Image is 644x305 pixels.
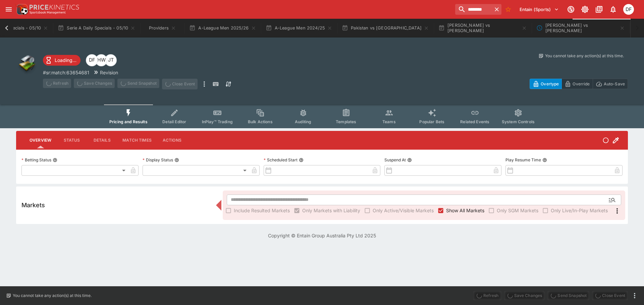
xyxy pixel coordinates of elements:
[100,69,118,76] p: Revision
[631,292,639,300] button: more
[338,19,433,37] button: Pakistan vs [GEOGRAPHIC_DATA]
[407,158,412,162] button: Suspend At
[502,119,535,124] span: System Controls
[446,207,484,214] span: Show All Markets
[561,79,593,89] button: Override
[16,53,38,74] img: other.png
[593,79,628,89] button: Auto-Save
[234,207,290,214] span: Include Resulted Markets
[15,3,28,16] img: PriceKinetics Logo
[109,119,148,124] span: Pricing and Results
[95,54,107,66] div: Harry Walker
[505,157,541,163] p: Play Resume Time
[455,4,492,15] input: search
[202,119,233,124] span: InPlay™ Trading
[373,207,434,214] span: Only Active/Visible Markets
[21,157,51,163] p: Betting Status
[530,79,562,89] button: Overtype
[302,207,360,214] span: Only Markets with Liability
[606,194,618,206] button: Open
[497,207,538,214] span: Only SGM Markets
[53,158,57,162] button: Betting Status
[336,119,356,124] span: Templates
[516,4,563,15] button: Select Tenant
[503,4,514,15] button: No Bookmarks
[264,157,298,163] p: Scheduled Start
[460,119,489,124] span: Related Events
[623,4,634,15] div: David Foster
[573,80,590,87] p: Override
[185,19,260,37] button: A-League Men 2025/26
[419,119,444,124] span: Popular Bets
[604,80,625,87] p: Auto-Save
[565,3,577,15] button: Connected to PK
[3,3,15,15] button: open drawer
[117,132,157,148] button: Match Times
[87,132,117,148] button: Details
[542,158,547,162] button: Play Resume Time
[295,119,311,124] span: Auditing
[143,157,173,163] p: Display Status
[607,3,619,15] button: Notifications
[141,19,184,37] button: Providers
[262,19,336,37] button: A-League Men 2024/25
[162,119,186,124] span: Detail Editor
[532,19,629,37] button: Ben Robb vs Brody Klinge
[55,57,76,64] p: Loading...
[384,157,406,163] p: Suspend At
[157,132,187,148] button: Actions
[57,132,87,148] button: Status
[613,207,621,215] svg: More
[621,2,636,17] button: David Foster
[43,69,89,76] p: Copy To Clipboard
[545,53,624,59] p: You cannot take any action(s) at this time.
[434,19,531,37] button: [PERSON_NAME] vs [PERSON_NAME]
[24,132,57,148] button: Overview
[200,79,208,89] button: more
[174,158,179,162] button: Display Status
[86,54,98,66] div: David Foster
[30,5,79,10] img: PriceKinetics
[105,54,117,66] div: Joshua Thomson
[54,19,140,37] button: Serie A Daily Specials - 05/10
[299,158,304,162] button: Scheduled Start
[579,3,591,15] button: Toggle light/dark mode
[21,201,45,209] h5: Markets
[13,293,92,299] p: You cannot take any action(s) at this time.
[104,104,540,128] div: Event type filters
[30,11,66,14] img: Sportsbook Management
[382,119,396,124] span: Teams
[530,79,628,89] div: Start From
[551,207,608,214] span: Only Live/In-Play Markets
[248,119,273,124] span: Bulk Actions
[593,3,605,15] button: Documentation
[541,80,559,87] p: Overtype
